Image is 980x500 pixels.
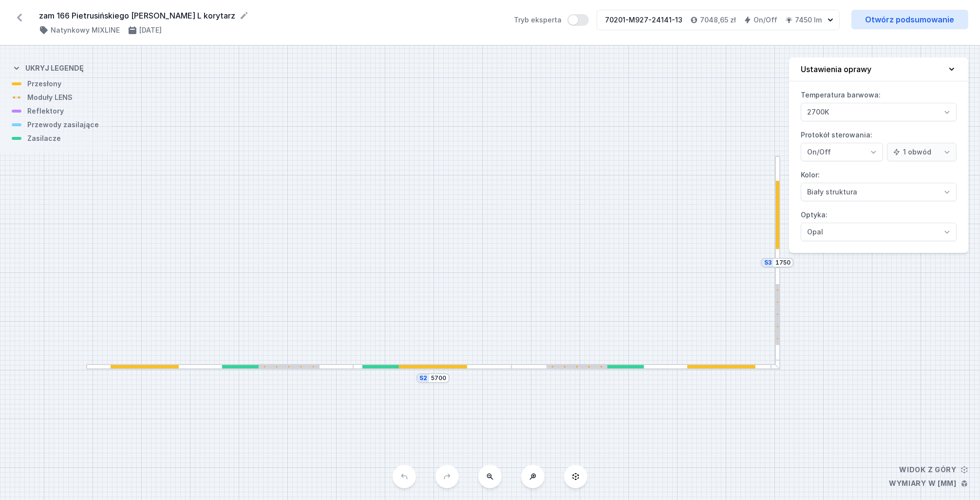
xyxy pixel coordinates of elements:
[801,183,957,201] select: Kolor:
[887,143,957,161] select: Protokół sterowania:
[431,374,447,382] input: Wymiar [mm]
[12,56,84,79] button: Ukryj legendę
[139,25,162,35] h4: [DATE]
[25,63,84,73] h4: Ukryj legendę
[801,127,957,161] label: Protokół sterowania:
[775,259,791,267] input: Wymiar [mm]
[801,143,883,161] select: Protokół sterowania:
[795,15,822,25] h4: 7450 lm
[801,103,957,121] select: Temperatura barwowa:
[605,15,682,25] div: 70201-M927-24141-13
[801,87,957,121] label: Temperatura barwowa:
[597,10,840,30] button: 70201-M927-24141-137048,65 złOn/Off7450 lm
[801,207,957,241] label: Optyka:
[754,15,777,25] h4: On/Off
[700,15,736,25] h4: 7048,65 zł
[801,63,871,75] h4: Ustawienia oprawy
[801,167,957,201] label: Kolor:
[39,10,502,21] form: zam 166 Pietrusińskiego [PERSON_NAME] L korytarz
[567,14,589,26] button: Tryb eksperta
[789,58,968,81] button: Ustawienia oprawy
[851,10,968,29] a: Otwórz podsumowanie
[51,25,120,35] h4: Natynkowy MIXLINE
[801,223,957,241] select: Optyka:
[239,11,249,20] button: Edytuj nazwę projektu
[514,14,589,26] label: Tryb eksperta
